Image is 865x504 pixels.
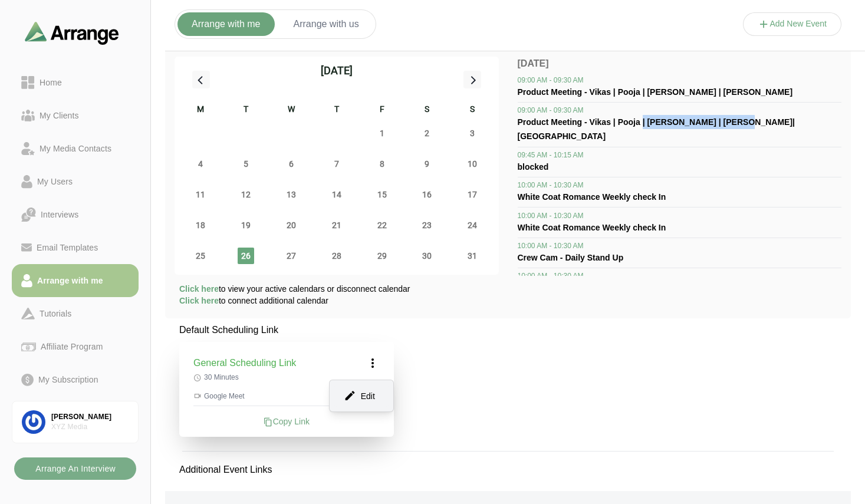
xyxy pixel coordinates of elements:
[374,186,390,203] span: Friday 15 August 2025
[518,211,584,220] span: 10:00 AM - 10:30 AM
[464,248,481,264] span: Sunday 31 August 2025
[283,186,300,203] span: Wednesday 13 August 2025
[518,117,795,141] span: Product Meeting - Vikas | Pooja | [PERSON_NAME] | [PERSON_NAME]|[GEOGRAPHIC_DATA]
[165,449,286,491] p: Additional Event Links
[334,385,389,407] div: Edit
[419,217,435,233] span: Saturday 23 August 2025
[518,87,793,97] span: Product Meeting - Vikas | Pooja | [PERSON_NAME] | [PERSON_NAME]
[283,248,300,264] span: Wednesday 27 August 2025
[404,103,450,118] div: S
[32,241,103,255] div: Email Templates
[464,217,481,233] span: Sunday 24 August 2025
[279,12,373,36] button: Arrange with us
[328,186,345,203] span: Thursday 14 August 2025
[193,416,380,427] div: Copy Link
[35,457,116,480] b: Arrange An Interview
[269,103,314,118] div: W
[12,401,139,443] a: [PERSON_NAME]XYZ Media
[32,174,77,189] div: My Users
[518,271,584,281] span: 10:00 AM - 10:30 AM
[518,57,842,71] p: [DATE]
[12,264,139,297] a: Arrange with me
[419,125,435,141] span: Saturday 2 August 2025
[12,66,139,99] a: Home
[419,186,435,203] span: Saturday 16 August 2025
[35,141,116,156] div: My Media Contacts
[374,248,390,264] span: Friday 29 August 2025
[359,103,404,118] div: F
[464,156,481,172] span: Sunday 10 August 2025
[177,12,275,36] button: Arrange with me
[374,156,390,172] span: Friday 8 August 2025
[518,180,584,190] span: 10:00 AM - 10:30 AM
[518,192,666,202] span: White Coat Romance Weekly check In
[419,248,435,264] span: Saturday 30 August 2025
[193,356,296,370] h3: General Scheduling Link
[238,186,254,203] span: Tuesday 12 August 2025
[464,125,481,141] span: Sunday 3 August 2025
[193,391,380,401] p: Google Meet
[179,296,219,305] span: Click here
[518,150,584,160] span: 09:45 AM - 10:15 AM
[192,156,209,172] span: Monday 4 August 2025
[238,156,254,172] span: Tuesday 5 August 2025
[179,323,394,337] p: Default Scheduling Link
[12,198,139,231] a: Interviews
[238,248,254,264] span: Tuesday 26 August 2025
[12,330,139,363] a: Affiliate Program
[12,132,139,165] a: My Media Contacts
[34,373,103,387] div: My Subscription
[328,156,345,172] span: Thursday 7 August 2025
[283,217,300,233] span: Wednesday 20 August 2025
[179,295,328,307] p: to connect additional calendar
[192,186,209,203] span: Monday 11 August 2025
[12,297,139,330] a: Tutorials
[36,340,107,354] div: Affiliate Program
[35,307,76,321] div: Tutorials
[179,284,219,294] span: Click here
[328,217,345,233] span: Thursday 21 August 2025
[518,106,584,115] span: 09:00 AM - 09:30 AM
[328,248,345,264] span: Thursday 28 August 2025
[374,125,390,141] span: Friday 1 August 2025
[464,186,481,203] span: Sunday 17 August 2025
[179,283,410,295] p: to view your active calendars or disconnect calendar
[518,253,624,262] span: Crew Cam - Daily Stand Up
[12,363,139,396] a: My Subscription
[51,412,129,422] div: [PERSON_NAME]
[12,231,139,264] a: Email Templates
[35,75,67,90] div: Home
[283,156,300,172] span: Wednesday 6 August 2025
[374,217,390,233] span: Friday 22 August 2025
[518,162,549,172] span: blocked
[321,62,353,79] div: [DATE]
[12,165,139,198] a: My Users
[51,422,129,432] div: XYZ Media
[32,274,108,288] div: Arrange with me
[223,103,269,118] div: T
[450,103,495,118] div: S
[314,103,359,118] div: T
[518,223,666,232] span: White Coat Romance Weekly check In
[12,99,139,132] a: My Clients
[192,217,209,233] span: Monday 18 August 2025
[518,75,584,85] span: 09:00 AM - 09:30 AM
[36,207,83,222] div: Interviews
[743,12,842,36] button: Add New Event
[192,248,209,264] span: Monday 25 August 2025
[178,103,223,118] div: M
[238,217,254,233] span: Tuesday 19 August 2025
[14,457,136,480] button: Arrange An Interview
[193,373,380,382] p: 30 Minutes
[25,21,119,44] img: arrangeai-name-small-logo.4d2b8aee.svg
[419,156,435,172] span: Saturday 9 August 2025
[518,241,584,251] span: 10:00 AM - 10:30 AM
[35,108,84,123] div: My Clients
